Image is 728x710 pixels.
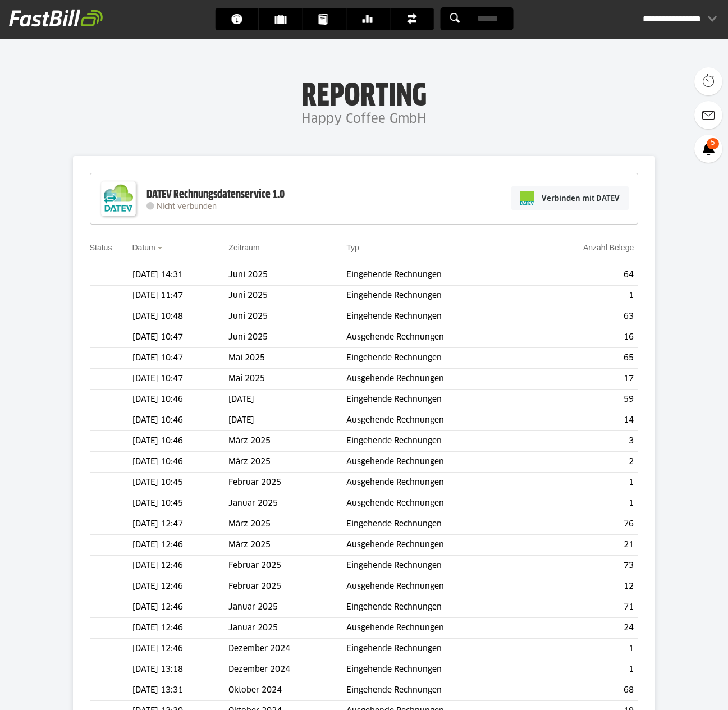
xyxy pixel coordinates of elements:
td: Eingehende Rechnungen [346,597,533,618]
td: Ausgehende Rechnungen [346,576,533,597]
span: Verbinden mit DATEV [542,193,620,204]
td: 1 [533,286,639,306]
td: Eingehende Rechnungen [346,680,533,701]
td: [DATE] 10:47 [132,369,229,390]
td: Juni 2025 [228,286,346,306]
td: [DATE] 10:45 [132,473,229,493]
a: Zeitraum [228,243,259,252]
span: Kunden [274,8,293,30]
td: Eingehende Rechnungen [346,286,533,306]
td: Oktober 2024 [228,680,346,701]
td: Ausgehende Rechnungen [346,327,533,348]
img: sort_desc.gif [158,247,165,249]
td: Eingehende Rechnungen [346,265,533,286]
td: Ausgehende Rechnungen [346,535,533,556]
td: [DATE] 12:46 [132,576,229,597]
a: Typ [346,243,359,252]
td: Juni 2025 [228,327,346,348]
td: Eingehende Rechnungen [346,514,533,535]
td: Dezember 2024 [228,639,346,659]
td: 3 [533,431,639,452]
td: Eingehende Rechnungen [346,306,533,327]
td: Eingehende Rechnungen [346,556,533,576]
td: [DATE] 10:46 [132,410,229,431]
td: 76 [533,514,639,535]
span: Banking [362,8,381,30]
a: Dashboard [215,8,258,30]
iframe: Öffnet ein Widget, in dem Sie weitere Informationen finden [640,676,717,704]
a: Banking [346,8,390,30]
a: Kunden [259,8,302,30]
td: Eingehende Rechnungen [346,659,533,680]
td: Februar 2025 [228,576,346,597]
td: Ausgehende Rechnungen [346,473,533,493]
td: [DATE] 10:46 [132,452,229,473]
td: [DATE] 13:31 [132,680,229,701]
td: Ausgehende Rechnungen [346,369,533,390]
td: 1 [533,659,639,680]
td: 24 [533,618,639,639]
a: Finanzen [390,8,433,30]
td: 2 [533,452,639,473]
td: Eingehende Rechnungen [346,639,533,659]
img: pi-datev-logo-farbig-24.svg [520,191,534,205]
td: [DATE] 12:46 [132,597,229,618]
td: 63 [533,306,639,327]
td: [DATE] 10:45 [132,493,229,514]
span: Finanzen [406,8,424,30]
td: März 2025 [228,535,346,556]
td: Eingehende Rechnungen [346,390,533,410]
td: [DATE] [228,410,346,431]
td: [DATE] 13:18 [132,659,229,680]
td: [DATE] 12:47 [132,514,229,535]
td: [DATE] 11:47 [132,286,229,306]
div: DATEV Rechnungsdatenservice 1.0 [146,187,285,202]
span: 5 [707,138,719,149]
td: 17 [533,369,639,390]
a: Status [90,243,112,252]
td: Ausgehende Rechnungen [346,618,533,639]
td: 14 [533,410,639,431]
td: 73 [533,556,639,576]
td: [DATE] 12:46 [132,535,229,556]
td: Februar 2025 [228,473,346,493]
td: [DATE] [228,390,346,410]
img: DATEV-Datenservice Logo [96,176,141,221]
h1: Reporting [112,79,616,108]
td: [DATE] 12:46 [132,618,229,639]
a: 5 [694,135,722,163]
td: [DATE] 10:46 [132,390,229,410]
a: Datum [132,243,155,252]
td: 59 [533,390,639,410]
td: März 2025 [228,431,346,452]
td: 68 [533,680,639,701]
td: [DATE] 10:47 [132,327,229,348]
td: Eingehende Rechnungen [346,431,533,452]
td: 1 [533,639,639,659]
td: Januar 2025 [228,493,346,514]
td: 65 [533,348,639,369]
span: Dokumente [318,8,337,30]
td: Ausgehende Rechnungen [346,452,533,473]
td: Mai 2025 [228,348,346,369]
td: [DATE] 12:46 [132,556,229,576]
td: März 2025 [228,514,346,535]
td: Ausgehende Rechnungen [346,493,533,514]
td: Ausgehende Rechnungen [346,410,533,431]
td: Dezember 2024 [228,659,346,680]
td: 1 [533,473,639,493]
td: 12 [533,576,639,597]
td: Februar 2025 [228,556,346,576]
a: Dokumente [303,8,346,30]
td: Eingehende Rechnungen [346,348,533,369]
td: 1 [533,493,639,514]
a: Verbinden mit DATEV [511,186,629,210]
img: fastbill_logo_white.png [9,9,103,27]
span: Nicht verbunden [157,203,217,210]
td: [DATE] 10:47 [132,348,229,369]
td: Mai 2025 [228,369,346,390]
td: 71 [533,597,639,618]
td: 21 [533,535,639,556]
td: Januar 2025 [228,618,346,639]
td: [DATE] 12:46 [132,639,229,659]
